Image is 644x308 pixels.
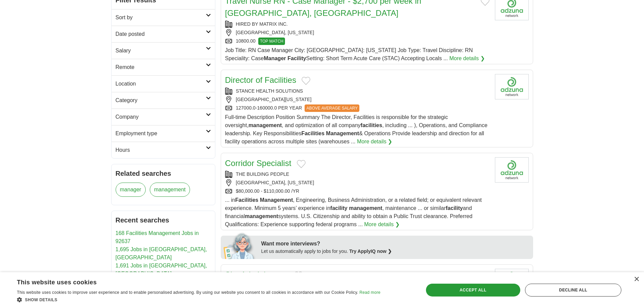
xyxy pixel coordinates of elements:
[112,92,215,109] a: Category
[495,74,529,99] img: Company logo
[225,159,291,168] a: Corridor Specialist
[17,296,380,303] div: Show details
[245,213,278,219] strong: management
[495,157,529,183] img: Company logo
[112,59,215,75] a: Remote
[116,96,206,104] h2: Category
[225,96,490,103] div: [GEOGRAPHIC_DATA][US_STATE]
[225,179,490,186] div: [GEOGRAPHIC_DATA], [US_STATE]
[449,54,485,63] a: More details ❯
[361,122,382,128] strong: facilities
[116,63,206,71] h2: Remote
[116,168,211,179] h2: Related searches
[150,183,190,197] a: management
[225,75,296,85] a: Director of Facilities
[116,47,206,55] h2: Salary
[287,55,306,61] strong: Facility
[264,55,286,61] strong: Manager
[634,277,639,282] div: Close
[349,248,392,254] a: Try ApplyIQ now ❯
[116,14,206,22] h2: Sort by
[305,104,359,112] span: ABOVE AVERAGE SALARY
[17,290,358,295] span: This website uses cookies to improve user experience and to enable personalised advertising. By u...
[349,205,382,211] strong: management
[116,80,206,88] h2: Location
[301,131,324,136] strong: Facilities
[426,284,520,297] div: Accept all
[225,29,490,36] div: [GEOGRAPHIC_DATA], [US_STATE]
[112,42,215,59] a: Salary
[116,146,206,154] h2: Hours
[223,232,256,259] img: apply-iq-scientist.png
[225,38,490,45] div: 10800.00
[357,138,392,146] a: More details ❯
[116,263,207,277] a: 1,691 Jobs in [GEOGRAPHIC_DATA], [GEOGRAPHIC_DATA]
[116,230,199,244] a: 168 Facilities Management Jobs in 92637
[112,142,215,158] a: Hours
[260,197,293,203] strong: Management
[225,47,473,61] span: Job Title: RN Case Manager City: [GEOGRAPHIC_DATA]: [US_STATE] Job Type: Travel Discipline: RN Sp...
[225,114,487,144] span: Full-time Description Position Summary The Director, Facilities is responsible for the strategic ...
[261,240,529,248] div: Want more interviews?
[330,205,348,211] strong: facility
[225,88,490,95] div: STANCE HEALTH SOLUTIONS
[116,183,146,197] a: manager
[116,215,211,225] h2: Recent searches
[112,26,215,42] a: Date posted
[297,160,306,168] button: Add to favorite jobs
[326,131,359,136] strong: Management
[116,30,206,38] h2: Date posted
[112,9,215,26] a: Sort by
[225,104,490,112] div: 127000.0-160000.0 PER YEAR
[248,122,282,128] strong: management
[225,171,490,178] div: THE BUILDING PEOPLE
[525,284,621,297] div: Decline all
[359,290,380,295] a: Read more, opens a new window
[294,271,303,280] button: Add to favorite jobs
[225,188,490,195] div: $80,000.00 - $110,000.00 /YR
[225,197,482,227] span: ... in , Engineering, Business Administration, or a related field; or equivalent relevant experie...
[25,298,57,302] span: Show details
[235,197,258,203] strong: Facilities
[112,109,215,125] a: Company
[225,21,490,28] div: HIRED BY MATRIX INC.
[225,270,289,279] a: Site Administrator
[302,77,310,85] button: Add to favorite jobs
[17,276,363,286] div: This website uses cookies
[116,129,206,138] h2: Employment type
[116,113,206,121] h2: Company
[116,246,207,260] a: 1,695 Jobs in [GEOGRAPHIC_DATA], [GEOGRAPHIC_DATA]
[258,38,285,45] span: TOP MATCH
[112,75,215,92] a: Location
[495,269,529,294] img: Company logo
[112,125,215,142] a: Employment type
[261,248,529,255] div: Let us automatically apply to jobs for you.
[364,220,400,229] a: More details ❯
[446,205,463,211] strong: facility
